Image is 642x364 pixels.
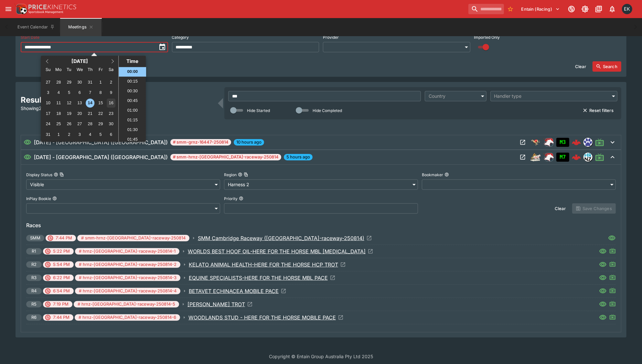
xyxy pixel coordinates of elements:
p: Bookmaker [422,172,443,177]
div: Choose Wednesday, August 13th, 2025 [75,99,84,107]
button: Display StatusCopy To Clipboard [54,172,58,177]
button: RegionCopy To Clipboard [238,172,242,177]
div: Sunday [44,65,52,74]
svg: Live [609,261,616,267]
span: 6:22 PM [49,275,74,281]
button: Bookmaker [444,172,449,177]
div: Choose Wednesday, September 3rd, 2025 [75,130,84,139]
span: # hrnz-[GEOGRAPHIC_DATA]-raceway-250814-2 [75,261,180,268]
button: Clear [551,203,570,214]
p: KELATO ANIMAL HEALTH-HERE FOR THE HORSE HCP TROT [189,261,338,268]
p: Hide Completed [313,108,342,113]
div: Choose Saturday, August 30th, 2025 [107,120,115,128]
a: Open Event [189,274,336,282]
button: Reset filters [579,105,617,116]
div: Time [120,58,144,65]
input: search [468,4,504,14]
a: Open Event [198,234,372,242]
button: Meetings [60,18,102,36]
img: racing.png [543,137,554,147]
span: R1 [28,248,40,255]
svg: Live [609,300,616,307]
h2: Results [21,95,214,105]
p: [PERSON_NAME] TROT [187,300,245,308]
div: Choose Wednesday, July 30th, 2025 [75,78,84,86]
div: Choose Monday, July 28th, 2025 [54,78,63,86]
div: Choose Wednesday, August 20th, 2025 [75,109,84,118]
div: Choose Thursday, September 4th, 2025 [86,130,94,139]
button: Priority [239,196,243,201]
div: Choose Wednesday, August 27th, 2025 [75,120,84,128]
img: PriceKinetics Logo [14,3,27,15]
img: harness_racing.png [530,152,541,162]
svg: Live [595,153,604,162]
button: InPlay Bookie [52,196,57,201]
button: Previous Month [41,56,52,67]
span: # hrnz-[GEOGRAPHIC_DATA]-raceway-250814-4 [75,288,180,294]
p: Start Date [21,35,39,40]
div: Monday [54,65,63,74]
img: racing.png [543,152,554,162]
a: Open Event [187,300,253,308]
p: Display Status [26,172,52,177]
li: 01:00 [119,106,146,116]
div: Choose Thursday, August 28th, 2025 [86,120,94,128]
span: # hrnz-[GEOGRAPHIC_DATA]-raceway-250814-1 [75,248,179,255]
svg: Visible [608,234,616,242]
span: R4 [27,288,40,294]
svg: Live [609,287,616,294]
div: Wednesday [75,65,84,74]
div: grnz [583,138,593,147]
div: ParallelRacing Handler [543,152,554,162]
img: logo-cerberus--red.svg [572,153,581,162]
span: R3 [27,275,40,281]
div: Choose Tuesday, August 19th, 2025 [65,109,73,118]
button: No Bookmarks [505,4,516,14]
p: BETAVET ECHINACEA MOBILE PACE [189,287,279,295]
li: 00:30 [119,86,146,96]
div: Choose Monday, August 11th, 2025 [54,99,63,107]
svg: Visible [599,314,607,321]
div: Harness 2 [224,179,418,190]
li: 01:45 [119,135,146,145]
svg: Visible [599,248,607,255]
button: Notifications [606,3,618,15]
div: Friday [96,65,105,74]
div: Month August, 2025 [43,77,116,140]
span: 5:54 PM [49,261,74,268]
div: hrnz [583,153,593,162]
svg: Visible [599,261,607,268]
button: Open Meeting [518,152,528,162]
div: Choose Thursday, August 14th, 2025 [86,99,94,107]
h6: [DATE] - [GEOGRAPHIC_DATA] ([GEOGRAPHIC_DATA]) [34,138,168,146]
div: Choose Sunday, August 24th, 2025 [44,120,52,128]
div: Choose Friday, August 1st, 2025 [96,78,105,86]
a: Open Event [188,248,373,255]
div: Choose Tuesday, August 5th, 2025 [65,88,73,97]
button: Emily Kim [620,2,634,16]
span: # hrnz-[GEOGRAPHIC_DATA]-raceway-250814-3 [75,275,180,281]
button: Toggle light/dark mode [579,3,591,15]
button: Documentation [593,3,605,15]
div: Choose Saturday, August 2nd, 2025 [107,78,115,86]
div: Choose Friday, August 29th, 2025 [96,120,105,128]
span: 5 hours ago [284,154,313,160]
span: 10 hours ago [234,139,264,146]
span: # smm-hrnz-[GEOGRAPHIC_DATA]-raceway-250814 [77,235,189,241]
div: Imported to Jetbet as CLOSE [556,138,569,147]
button: toggle date time picker [156,41,168,53]
div: Handler type [494,93,607,99]
svg: Live [609,274,616,280]
span: 7:19 PM [49,301,72,308]
li: 00:15 [119,77,146,86]
img: greyhound_racing.png [530,137,541,147]
div: Choose Tuesday, July 29th, 2025 [65,78,73,86]
span: R5 [27,301,40,308]
span: 6:54 PM [49,288,74,294]
div: Choose Tuesday, September 2nd, 2025 [65,130,73,139]
span: # hrnz-[GEOGRAPHIC_DATA]-raceway-250814-6 [75,314,180,321]
p: Category [172,35,189,40]
svg: Visible [599,300,607,308]
svg: Live [609,248,616,254]
div: harness_racing [530,152,541,162]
